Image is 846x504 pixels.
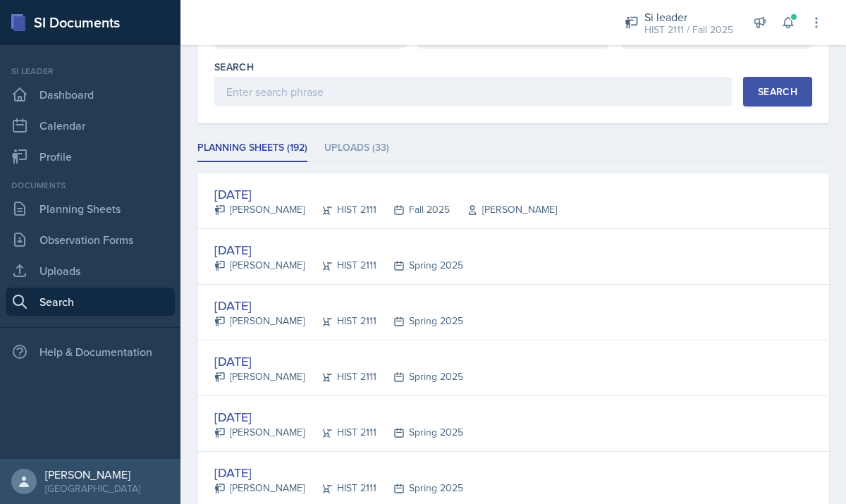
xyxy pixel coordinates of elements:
div: [PERSON_NAME] [214,481,305,496]
a: Dashboard [6,80,175,109]
label: Search [214,60,254,74]
div: [PERSON_NAME] [450,202,557,217]
a: Search [6,288,175,316]
div: [PERSON_NAME] [214,314,305,328]
div: [DATE] [214,352,463,371]
button: Search [743,77,812,106]
div: Fall 2025 [376,202,450,217]
div: [DATE] [214,296,463,315]
div: Spring 2025 [376,481,463,496]
a: Uploads [6,257,175,285]
div: [PERSON_NAME] [45,467,140,481]
div: Spring 2025 [376,314,463,328]
div: Spring 2025 [376,369,463,384]
div: Help & Documentation [6,338,175,366]
div: [PERSON_NAME] [214,425,305,440]
a: Calendar [6,111,175,140]
div: [GEOGRAPHIC_DATA] [45,481,140,496]
div: HIST 2111 [305,258,376,273]
div: Si leader [644,8,733,25]
div: Search [758,86,797,97]
li: Uploads (33) [324,135,389,162]
div: HIST 2111 [305,314,376,328]
div: [DATE] [214,463,463,482]
a: Planning Sheets [6,195,175,223]
div: HIST 2111 [305,202,376,217]
input: Enter search phrase [214,77,732,106]
div: Si leader [6,65,175,78]
div: Spring 2025 [376,425,463,440]
div: Spring 2025 [376,258,463,273]
div: HIST 2111 [305,481,376,496]
a: Observation Forms [6,226,175,254]
div: HIST 2111 [305,369,376,384]
div: [DATE] [214,407,463,426]
div: [DATE] [214,240,463,259]
div: HIST 2111 / Fall 2025 [644,23,733,37]
div: [PERSON_NAME] [214,258,305,273]
li: Planning Sheets (192) [197,135,307,162]
div: [PERSON_NAME] [214,202,305,217]
div: [DATE] [214,185,557,204]
a: Profile [6,142,175,171]
div: HIST 2111 [305,425,376,440]
div: Documents [6,179,175,192]
div: [PERSON_NAME] [214,369,305,384]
